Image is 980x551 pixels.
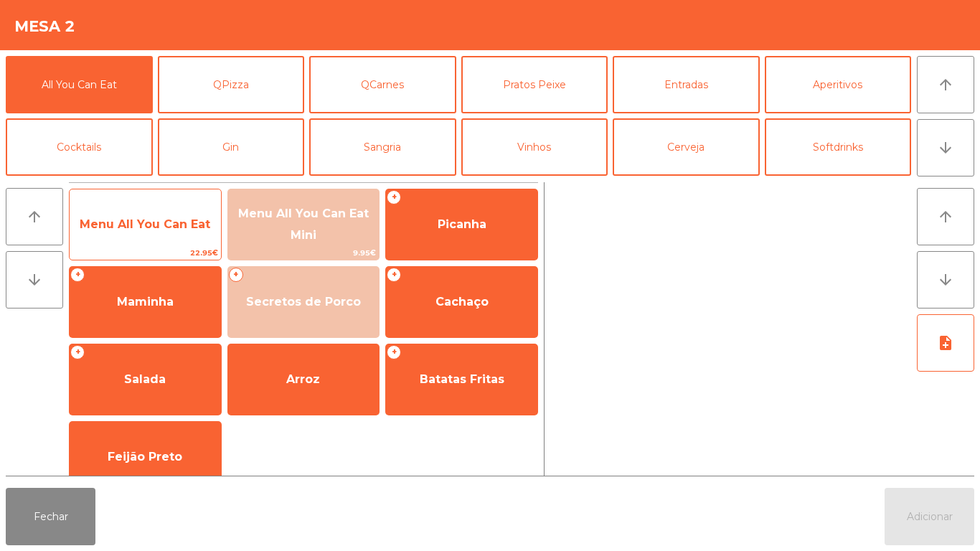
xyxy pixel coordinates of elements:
button: All You Can Eat [6,56,153,113]
button: arrow_downward [917,251,974,309]
button: arrow_upward [917,188,974,245]
button: Pratos Peixe [461,56,608,113]
span: 22.95€ [70,246,221,260]
i: arrow_downward [26,271,43,288]
span: Cachaço [435,295,489,309]
button: QCarnes [309,56,456,113]
span: + [70,345,85,359]
i: arrow_downward [937,139,954,156]
button: note_add [917,314,974,372]
button: Softdrinks [765,118,912,176]
span: Maminha [117,295,174,309]
button: Cerveja [613,118,760,176]
button: Fechar [6,488,95,545]
button: arrow_upward [917,56,974,113]
button: arrow_upward [6,188,63,245]
button: Entradas [613,56,760,113]
span: + [229,268,243,282]
span: Salada [124,372,166,386]
span: + [387,190,401,204]
span: Batatas Fritas [420,372,504,386]
span: Feijão Preto [108,450,182,463]
span: Secretos de Porco [246,295,361,309]
i: arrow_upward [26,208,43,225]
i: arrow_upward [937,76,954,93]
i: note_add [937,334,954,352]
button: arrow_downward [917,119,974,176]
button: Sangria [309,118,456,176]
button: QPizza [158,56,305,113]
span: Menu All You Can Eat Mini [238,207,369,242]
span: Arroz [286,372,320,386]
span: + [70,268,85,282]
button: Cocktails [6,118,153,176]
h4: Mesa 2 [14,16,75,37]
span: + [387,345,401,359]
button: Aperitivos [765,56,912,113]
span: Menu All You Can Eat [80,217,210,231]
i: arrow_upward [937,208,954,225]
span: 9.95€ [228,246,380,260]
i: arrow_downward [937,271,954,288]
button: arrow_downward [6,251,63,309]
button: Vinhos [461,118,608,176]
span: Picanha [438,217,486,231]
button: Gin [158,118,305,176]
span: + [387,268,401,282]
